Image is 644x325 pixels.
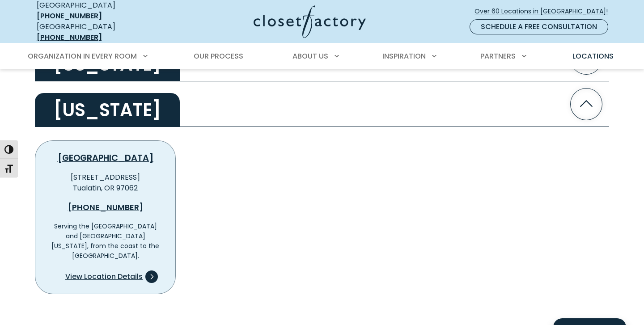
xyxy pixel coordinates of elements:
[474,4,615,19] a: Over 60 Locations in [GEOGRAPHIC_DATA]!
[382,51,426,61] span: Inspiration
[50,201,161,214] a: [PHONE_NUMBER]
[35,81,609,127] button: [US_STATE]
[65,268,157,287] a: View Location Details
[480,51,516,61] span: Partners
[50,221,161,261] p: Serving the [GEOGRAPHIC_DATA] and [GEOGRAPHIC_DATA][US_STATE], from the coast to the [GEOGRAPHIC_...
[35,93,180,127] h2: [US_STATE]
[37,32,102,42] a: [PHONE_NUMBER]
[21,44,623,69] nav: Primary Menu
[28,51,137,61] span: Organization in Every Room
[572,51,614,61] span: Locations
[37,21,166,43] div: [GEOGRAPHIC_DATA]
[37,11,102,21] a: [PHONE_NUMBER]
[65,271,143,282] span: View Location Details
[194,51,243,61] span: Our Process
[475,7,615,16] span: Over 60 Locations in [GEOGRAPHIC_DATA]!
[58,152,153,164] a: [GEOGRAPHIC_DATA]
[254,5,366,38] img: Closet Factory Logo
[50,172,161,194] p: [STREET_ADDRESS] Tualatin, OR 97062
[292,51,328,61] span: About Us
[470,19,608,34] a: Schedule a Free Consultation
